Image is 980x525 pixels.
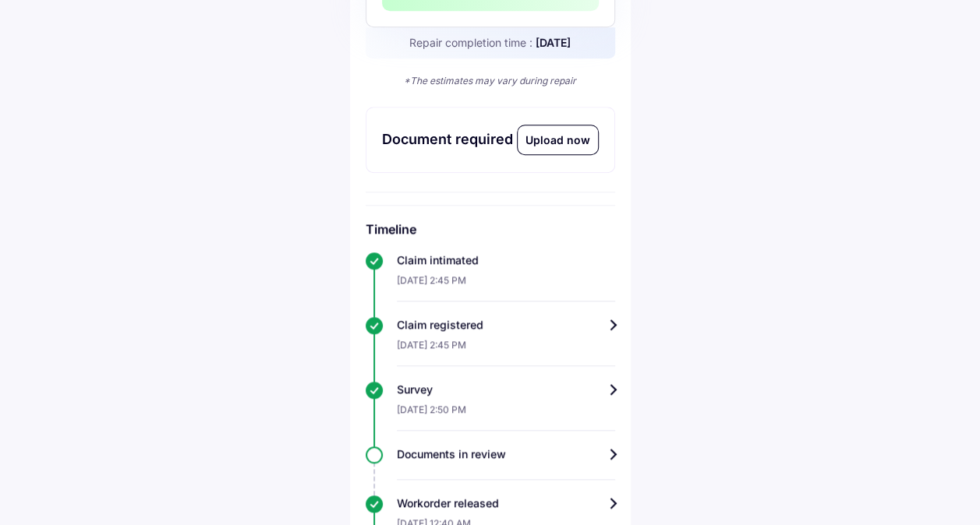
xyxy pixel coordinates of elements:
[397,333,615,366] div: [DATE] 2:45 PM
[397,382,615,397] div: Survey
[518,125,598,154] div: Upload now
[397,397,615,431] div: [DATE] 2:50 PM
[397,317,615,333] div: Claim registered
[536,36,571,49] span: [DATE]
[366,74,615,88] div: *The estimates may vary during repair
[382,130,513,149] div: Document required
[397,495,615,511] div: Workorder released
[366,27,615,58] div: Repair completion time :
[366,221,615,237] h6: Timeline
[397,252,615,268] div: Claim intimated
[397,446,615,462] div: Documents in review
[397,268,615,301] div: [DATE] 2:45 PM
